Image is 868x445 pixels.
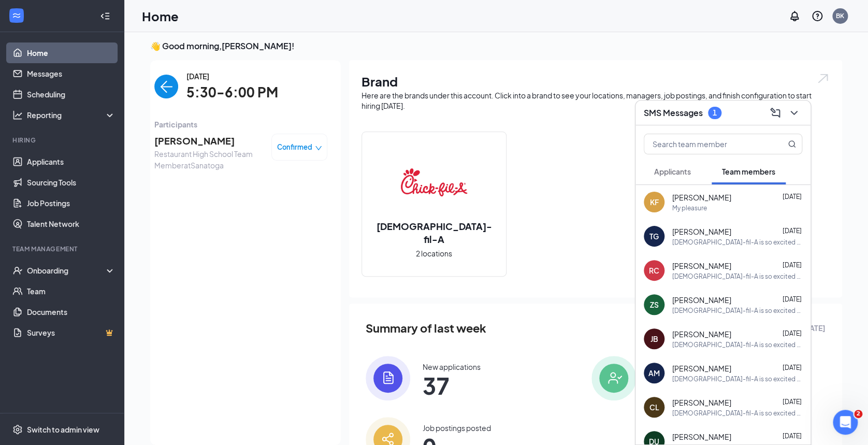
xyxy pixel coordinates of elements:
[12,424,23,435] svg: Settings
[142,7,179,25] h1: Home
[416,248,452,259] span: 2 locations
[811,10,823,22] svg: QuestionInfo
[650,197,659,207] div: KF
[783,364,802,371] span: [DATE]
[644,107,703,119] h3: SMS Messages
[672,363,731,374] span: [PERSON_NAME]
[783,432,802,440] span: [DATE]
[649,265,659,276] div: RC
[27,172,115,193] a: Sourcing Tools
[672,204,707,212] div: My pleasure
[186,82,278,103] span: 5:30-6:00 PM
[648,368,660,378] div: AM
[27,424,99,435] div: Switch to admin view
[27,110,116,120] div: Reporting
[672,397,731,408] span: [PERSON_NAME]
[27,265,107,276] div: Onboarding
[783,193,802,200] span: [DATE]
[100,11,110,21] svg: Collapse
[27,151,115,172] a: Applicants
[366,356,410,400] img: icon
[788,107,800,119] svg: ChevronDown
[27,42,115,63] a: Home
[27,302,115,322] a: Documents
[833,410,858,435] iframe: Intercom live chat
[366,319,486,337] span: Summary of last week
[644,134,767,154] input: Search team member
[672,192,731,203] span: [PERSON_NAME]
[11,10,22,21] svg: WorkstreamLogo
[277,142,312,152] span: Confirmed
[672,306,802,315] div: [DEMOGRAPHIC_DATA]-fil-A is so excited for you to join our team! Do you know anyone else who migh...
[672,329,731,339] span: [PERSON_NAME]
[836,11,844,20] div: BK
[722,167,775,176] span: Team members
[786,105,802,121] button: ChevronDown
[654,167,691,176] span: Applicants
[649,402,659,412] div: CL
[672,272,802,281] div: [DEMOGRAPHIC_DATA]-fil-A is so excited for you to join our team! Do you know anyone else who migh...
[27,281,115,302] a: Team
[27,213,115,234] a: Talent Network
[672,295,731,305] span: [PERSON_NAME]
[854,410,862,418] span: 2
[361,90,830,111] div: Here are the brands under this account. Click into a brand to see your locations, managers, job p...
[186,70,278,82] span: [DATE]
[154,134,263,148] span: [PERSON_NAME]
[423,362,481,372] div: New applications
[788,140,796,148] svg: MagnifyingGlass
[423,423,491,433] div: Job postings posted
[672,261,731,271] span: [PERSON_NAME]
[401,149,467,216] img: Chick-fil-A
[362,220,506,246] h2: [DEMOGRAPHIC_DATA]-fil-A
[788,10,801,22] svg: Notifications
[650,299,659,310] div: ZS
[672,226,731,237] span: [PERSON_NAME]
[12,136,113,145] div: Hiring
[713,108,717,117] div: 1
[154,148,263,171] span: Restaurant High School Team Member at Sanatoga
[423,376,481,395] span: 37
[672,432,731,442] span: [PERSON_NAME]
[650,334,658,344] div: JB
[591,356,636,400] img: icon
[150,40,842,52] h3: 👋 Good morning, [PERSON_NAME] !
[783,398,802,406] span: [DATE]
[12,110,23,120] svg: Analysis
[12,245,113,253] div: Team Management
[816,73,830,84] img: open.6027fd2a22e1237b5b06.svg
[27,322,115,343] a: SurveysCrown
[783,227,802,235] span: [DATE]
[361,73,830,90] h1: Brand
[783,329,802,337] span: [DATE]
[672,238,802,247] div: [DEMOGRAPHIC_DATA]-fil-A is so excited for you to join our team! Do you know anyone else who migh...
[672,409,802,418] div: [DEMOGRAPHIC_DATA]-fil-A is so excited for you to join our team! Do you know anyone else who migh...
[315,145,322,152] span: down
[769,107,782,119] svg: ComposeMessage
[649,231,659,241] div: TG
[12,265,23,276] svg: UserCheck
[672,375,802,383] div: [DEMOGRAPHIC_DATA]-fil-A is so excited for you to join our team! Do you know anyone else who migh...
[27,63,115,84] a: Messages
[27,84,115,105] a: Scheduling
[783,261,802,269] span: [DATE]
[767,105,784,121] button: ComposeMessage
[672,340,802,349] div: [DEMOGRAPHIC_DATA]-fil-A is so excited for you to join our team! Do you know anyone else who migh...
[783,295,802,303] span: [DATE]
[154,119,327,130] span: Participants
[27,193,115,213] a: Job Postings
[154,75,178,98] button: back-button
